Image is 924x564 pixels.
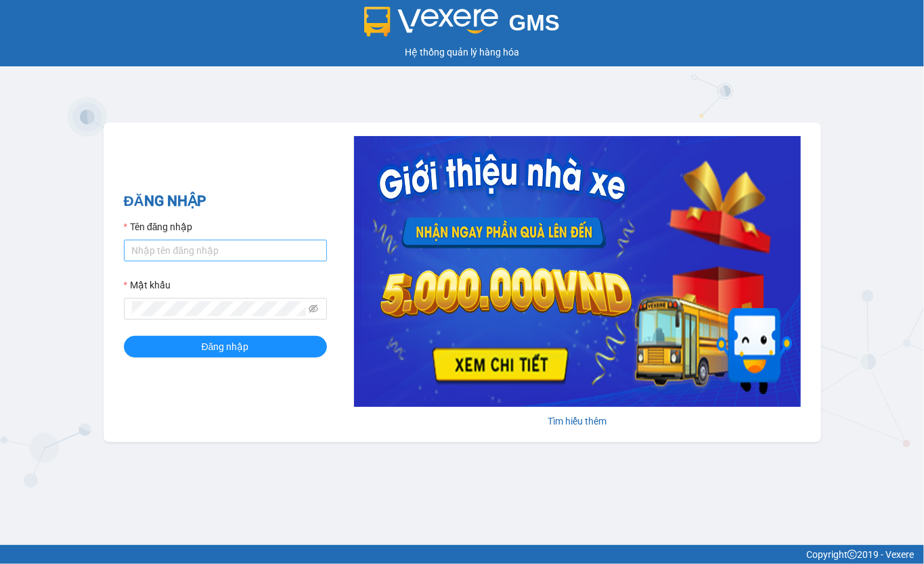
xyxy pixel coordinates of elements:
[132,301,306,316] input: Mật khẩu
[124,219,193,234] label: Tên đăng nhập
[309,304,318,313] span: eye-invisible
[3,45,921,60] div: Hệ thống quản lý hàng hóa
[354,136,801,407] img: banner-0
[10,547,914,562] div: Copyright 2019 - Vexere
[364,20,560,31] a: GMS
[124,240,327,261] input: Tên đăng nhập
[124,336,327,357] button: Đăng nhập
[202,339,249,354] span: Đăng nhập
[354,414,801,429] div: Tìm hiểu thêm
[848,550,857,559] span: copyright
[124,190,327,213] h2: ĐĂNG NHẬP
[124,278,171,292] label: Mật khẩu
[509,10,560,35] span: GMS
[364,7,498,37] img: logo 2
